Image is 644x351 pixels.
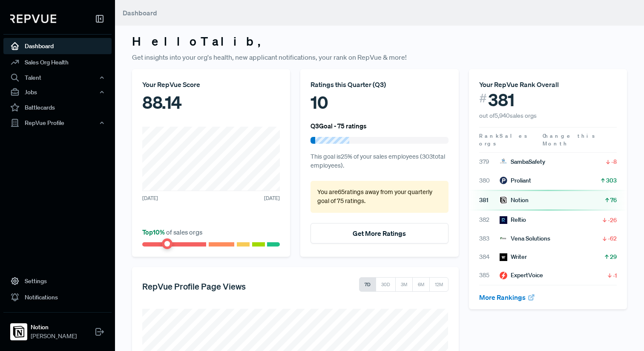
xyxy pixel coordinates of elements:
a: Dashboard [3,38,112,54]
a: More Rankings [479,293,535,302]
img: Notion [500,196,507,204]
div: Proliant [500,176,531,185]
img: Writer [500,253,507,261]
span: 303 [606,176,617,185]
h5: RepVue Profile Page Views [142,281,246,291]
span: 383 [479,234,500,243]
h6: Q3 Goal - 75 ratings [310,122,367,130]
p: Get insights into your org's health, new applicant notifications, your rank on RepVue & more! [132,52,627,62]
button: 30D [376,277,396,292]
strong: Notion [31,323,77,332]
span: 29 [610,252,617,261]
span: 384 [479,252,500,261]
a: Sales Org Health [3,54,112,70]
button: 12M [429,277,448,292]
img: RepVue [10,15,56,23]
span: -62 [608,234,617,243]
span: of sales orgs [142,228,202,236]
span: Top 10 % [142,228,166,236]
span: 379 [479,157,500,166]
img: Vena Solutions [500,235,507,242]
a: Battlecards [3,99,112,116]
span: 380 [479,176,500,185]
span: [DATE] [264,194,280,202]
div: 88.14 [142,90,280,115]
div: 10 [310,90,448,115]
button: 6M [412,277,430,292]
span: -8 [611,157,617,166]
button: 7D [359,277,376,292]
a: Settings [3,273,112,289]
img: Notion [12,325,26,339]
button: Get More Ratings [310,223,448,244]
div: Your RepVue Score [142,79,280,90]
img: SambaSafety [500,158,507,166]
span: Your RepVue Rank Overall [479,80,559,89]
div: Vena Solutions [500,234,550,243]
img: Proliant [500,177,507,184]
div: Notion [500,196,529,205]
span: -1 [613,271,617,280]
p: You are 65 ratings away from your quarterly goal of 75 ratings . [317,188,441,206]
button: 3M [395,277,413,292]
span: [PERSON_NAME] [31,332,77,341]
span: Change this Month [543,132,596,147]
span: 381 [488,90,515,110]
a: NotionNotion[PERSON_NAME] [3,312,112,344]
span: -26 [608,216,617,224]
div: ExpertVoice [500,271,543,280]
span: 76 [610,196,617,204]
div: SambaSafety [500,157,545,166]
h3: Hello Talib , [132,34,627,49]
span: [DATE] [142,194,158,202]
p: This goal is 25 % of your sales employees ( 303 total employees). [310,152,448,171]
span: 385 [479,271,500,280]
span: out of 5,940 sales orgs [479,112,537,119]
button: Talent [3,70,112,85]
span: Rank [479,132,500,140]
span: 382 [479,215,500,224]
span: # [479,90,487,107]
div: Reltio [500,215,526,224]
div: Writer [500,252,527,261]
img: ExpertVoice [500,272,507,279]
img: Reltio [500,216,507,224]
span: Dashboard [123,9,157,17]
div: Ratings this Quarter ( Q3 ) [310,79,448,90]
button: Jobs [3,85,112,99]
span: Sales orgs [479,132,529,147]
a: Notifications [3,289,112,305]
span: 381 [479,196,500,205]
button: RepVue Profile [3,116,112,130]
